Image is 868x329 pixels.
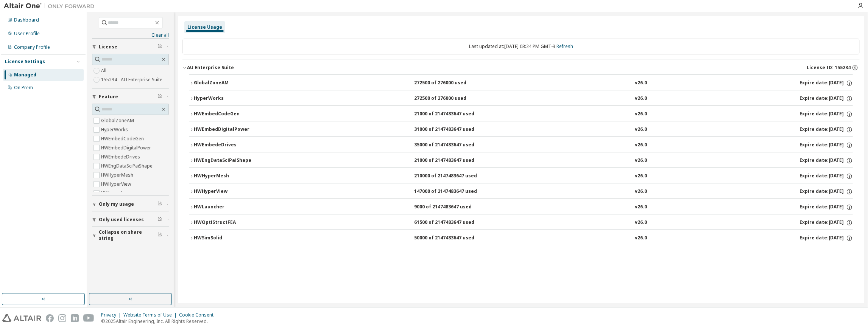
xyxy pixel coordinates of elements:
label: HWEmbedeDrives [101,152,142,161]
div: HWLauncher [194,204,262,211]
label: HWHyperView [101,180,132,189]
div: v26.0 [635,95,647,102]
button: HWEmbedCodeGen21000 of 2147483647 usedv26.0Expire date:[DATE] [189,106,853,123]
label: HyperWorks [101,125,129,134]
div: HyperWorks [194,95,262,102]
span: Collapse on share string [99,229,157,241]
span: Only my usage [99,201,134,207]
div: v26.0 [635,126,647,133]
button: Collapse on share string [92,227,169,244]
label: All [101,66,108,75]
div: Expire date: [DATE] [799,111,853,118]
span: Clear filter [157,217,162,223]
button: HWHyperView147000 of 2147483647 usedv26.0Expire date:[DATE] [189,183,853,200]
div: 210000 of 2147483647 used [415,173,483,180]
div: 31000 of 2147483647 used [415,126,483,133]
div: v26.0 [635,142,647,149]
div: Expire date: [DATE] [799,80,853,87]
button: HWSimSolid50000 of 2147483647 usedv26.0Expire date:[DATE] [189,230,853,247]
div: Website Terms of Use [123,312,179,318]
span: Clear filter [157,44,162,50]
span: License [99,44,117,50]
div: HWHyperView [194,188,262,195]
div: Expire date: [DATE] [799,188,853,195]
div: License Usage [187,24,222,30]
div: HWSimSolid [194,235,262,242]
label: HWHyperMesh [101,171,135,180]
div: HWEngDataSciPaiShape [194,157,262,164]
a: Clear all [92,32,169,38]
button: HWEmbedDigitalPower31000 of 2147483647 usedv26.0Expire date:[DATE] [189,121,853,138]
span: Only used licenses [99,217,144,223]
div: 50000 of 2147483647 used [415,235,483,242]
button: GlobalZoneAM272500 of 276000 usedv26.0Expire date:[DATE] [189,75,853,92]
div: Company Profile [14,44,50,50]
button: Only used licenses [92,211,169,228]
div: v26.0 [635,80,647,87]
span: License ID: 155234 [807,65,851,71]
div: v26.0 [635,157,647,164]
div: 272500 of 276000 used [415,80,483,87]
div: Expire date: [DATE] [799,173,853,180]
button: HWEngDataSciPaiShape21000 of 2147483647 usedv26.0Expire date:[DATE] [189,152,853,169]
div: On Prem [14,85,33,91]
a: Refresh [556,43,573,50]
div: Expire date: [DATE] [799,126,853,133]
div: Expire date: [DATE] [799,95,853,102]
img: youtube.svg [83,314,94,322]
p: © 2025 Altair Engineering, Inc. All Rights Reserved. [101,318,218,324]
div: Last updated at: [DATE] 03:24 PM GMT-3 [182,39,860,54]
div: v26.0 [635,173,647,180]
div: v26.0 [635,235,647,242]
div: Cookie Consent [179,312,218,318]
span: Clear filter [157,94,162,100]
img: instagram.svg [58,314,66,322]
div: HWEmbedeDrives [194,142,262,149]
div: Privacy [101,312,123,318]
div: Expire date: [DATE] [799,235,853,242]
div: User Profile [14,31,40,37]
button: Only my usage [92,196,169,213]
div: Managed [14,72,36,78]
span: Feature [99,94,118,100]
div: Expire date: [DATE] [799,204,853,211]
label: 155234 - AU Enterprise Suite [101,75,164,84]
img: altair_logo.svg [2,314,41,322]
div: GlobalZoneAM [194,80,262,87]
label: HWLauncher [101,189,129,198]
button: HyperWorks272500 of 276000 usedv26.0Expire date:[DATE] [189,90,853,107]
div: HWOptiStructFEA [194,219,262,226]
div: AU Enterprise Suite [187,65,234,71]
div: v26.0 [635,219,647,226]
div: Dashboard [14,17,39,23]
div: v26.0 [635,204,647,211]
button: HWHyperMesh210000 of 2147483647 usedv26.0Expire date:[DATE] [189,168,853,185]
div: License Settings [5,59,45,65]
img: linkedin.svg [71,314,79,322]
label: HWEmbedDigitalPower [101,143,153,152]
button: HWOptiStructFEA61500 of 2147483647 usedv26.0Expire date:[DATE] [189,214,853,231]
button: HWLauncher9000 of 2147483647 usedv26.0Expire date:[DATE] [189,199,853,216]
div: 272500 of 276000 used [415,95,483,102]
div: 21000 of 2147483647 used [415,157,483,164]
button: AU Enterprise SuiteLicense ID: 155234 [182,59,860,76]
div: HWEmbedDigitalPower [194,126,262,133]
div: 147000 of 2147483647 used [415,188,483,195]
div: 21000 of 2147483647 used [415,111,483,118]
img: facebook.svg [46,314,54,322]
div: Expire date: [DATE] [799,142,853,149]
label: HWEngDataSciPaiShape [101,161,154,171]
div: 35000 of 2147483647 used [415,142,483,149]
div: v26.0 [635,111,647,118]
button: HWEmbedeDrives35000 of 2147483647 usedv26.0Expire date:[DATE] [189,137,853,154]
span: Clear filter [157,232,162,238]
div: HWHyperMesh [194,173,262,180]
label: GlobalZoneAM [101,116,136,125]
img: Altair One [4,2,98,10]
div: v26.0 [635,188,647,195]
label: HWEmbedCodeGen [101,134,145,143]
div: 9000 of 2147483647 used [415,204,483,211]
span: Clear filter [157,201,162,207]
div: HWEmbedCodeGen [194,111,262,118]
button: License [92,39,169,55]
